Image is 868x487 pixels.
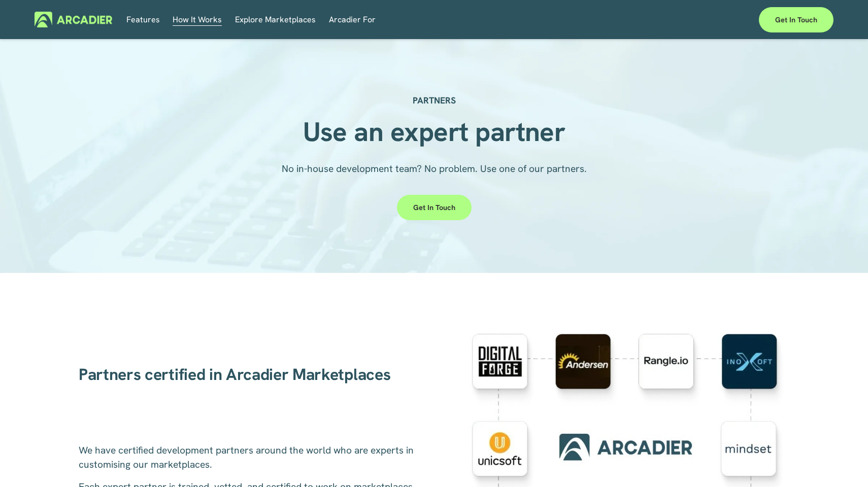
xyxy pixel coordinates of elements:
a: folder dropdown [173,12,222,27]
img: Arcadier [35,12,112,27]
span: We have certified development partners around the world who are experts in customising our market... [79,444,416,471]
a: Get in touch [397,195,472,220]
a: Explore Marketplaces [235,12,316,27]
span: Arcadier For [329,13,376,27]
a: Features [126,12,160,27]
a: folder dropdown [329,12,376,27]
strong: Use an expert partner [303,114,565,149]
span: Partners certified in Arcadier Marketplaces [79,364,390,385]
strong: PARTNERS [413,94,456,106]
span: No in-house development team? No problem. Use one of our partners. [282,162,587,175]
a: Get in touch [759,7,833,32]
span: How It Works [173,13,222,27]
